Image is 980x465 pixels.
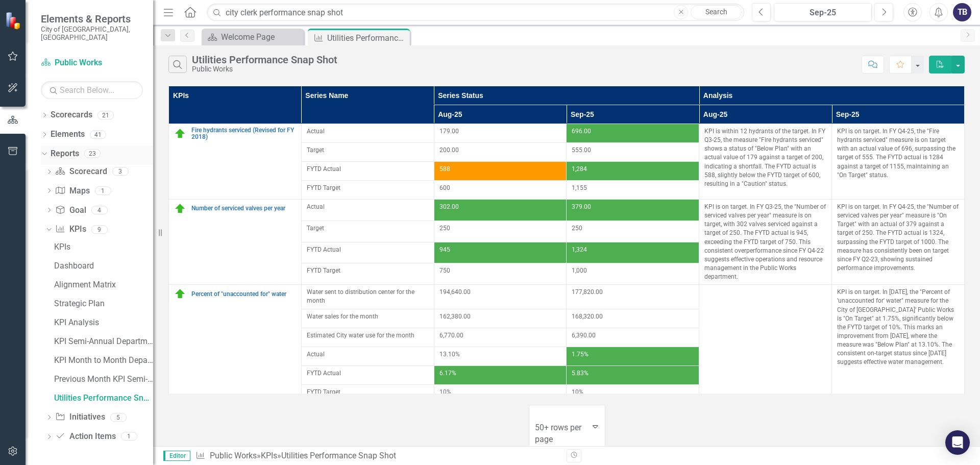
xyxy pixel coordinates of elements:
[837,203,959,273] p: KPI is on target. In FY Q4-25, the "Number of serviced valves per year" measure is "On Target" wi...
[97,111,114,119] div: 21
[195,450,559,462] div: » »
[54,280,153,289] div: Alignment Matrix
[699,124,832,200] td: Double-Click to Edit
[567,285,699,309] td: Double-Click to Edit
[84,150,101,158] div: 23
[704,127,826,188] p: KPI is within 12 hydrants of the target. In FY Q3-25, the measure "Fire hydrants serviced" shows ...
[945,430,970,455] div: Open Intercom Messenger
[192,54,337,65] div: Utilities Performance Snap Shot
[110,413,127,422] div: 5
[567,309,699,328] td: Double-Click to Edit
[55,411,105,423] a: Initiatives
[434,124,567,143] td: Double-Click to Edit
[837,288,959,366] p: KPI is on target. In [DATE], the "Percent of 'unaccounted for' water" measure for the City of [GE...
[307,388,429,397] span: FYTD Target
[699,200,832,285] td: Double-Click to Edit
[191,291,296,298] a: Percent of "unaccounted for" water
[301,285,434,309] td: Double-Click to Edit
[572,203,591,210] span: 379.00
[204,31,301,43] a: Welcome Page
[434,200,567,221] td: Double-Click to Edit
[434,143,567,162] td: Double-Click to Edit
[307,146,429,155] span: Target
[163,451,190,461] span: Editor
[691,5,742,19] a: Search
[112,167,129,176] div: 3
[55,205,86,216] a: Goal
[169,285,302,403] td: Double-Click to Edit Right Click for Context Menu
[52,314,153,331] a: KPI Analysis
[434,221,567,242] td: Double-Click to Edit
[307,312,429,321] span: Water sales for the month
[54,299,153,308] div: Strategic Plan
[567,328,699,347] td: Double-Click to Edit
[191,205,296,212] a: Number of serviced valves per year
[572,332,596,339] span: 6,390.00
[572,165,587,173] span: 1,284
[307,350,429,359] span: Actual
[41,13,143,25] span: Elements & Reports
[567,221,699,242] td: Double-Click to Edit
[52,277,153,293] a: Alignment Matrix
[439,246,450,253] span: 945
[439,388,451,396] span: 10%
[307,288,429,305] span: Water sent to distribution center for the month
[572,351,589,358] span: 1.75%
[572,128,591,135] span: 696.00
[434,285,567,309] td: Double-Click to Edit
[301,328,434,347] td: Double-Click to Edit
[121,432,137,441] div: 1
[832,124,965,200] td: Double-Click to Edit
[434,328,567,347] td: Double-Click to Edit
[307,203,429,211] span: Actual
[572,370,589,377] span: 5.83%
[777,7,868,19] div: Sep-25
[439,267,450,274] span: 750
[301,221,434,242] td: Double-Click to Edit
[434,309,567,328] td: Double-Click to Edit
[281,451,396,460] div: Utilities Performance Snap Shot
[41,25,143,42] small: City of [GEOGRAPHIC_DATA], [GEOGRAPHIC_DATA]
[953,3,971,21] button: TB
[55,185,89,197] a: Maps
[704,203,826,281] p: KPI is on target. In FY Q3-25, the "Number of serviced valves per year" measure is on target, wit...
[572,313,603,320] span: 168,320.00
[54,394,153,403] div: Utilities Performance Snap Shot
[54,375,153,384] div: Previous Month KPI Semi-Annual Department Report
[41,57,143,69] a: Public Works
[52,352,153,369] a: KPI Month to Month Department Report
[434,384,567,403] td: Double-Click to Edit
[567,200,699,221] td: Double-Click to Edit
[52,390,153,406] a: Utilities Performance Snap Shot
[572,146,591,154] span: 555.00
[54,318,153,327] div: KPI Analysis
[439,146,459,154] span: 200.00
[301,200,434,221] td: Double-Click to Edit
[567,143,699,162] td: Double-Click to Edit
[307,165,429,174] span: FYTD Actual
[54,261,153,271] div: Dashboard
[301,124,434,143] td: Double-Click to Edit
[307,331,429,340] span: Estimated City water use for the month
[55,166,107,178] a: Scorecard
[174,288,186,300] img: On Target
[439,165,450,173] span: 588
[51,129,85,140] a: Elements
[832,285,965,403] td: Double-Click to Edit
[307,127,429,136] span: Actual
[210,451,257,460] a: Public Works
[261,451,277,460] a: KPIs
[774,3,872,21] button: Sep-25
[307,369,429,378] span: FYTD Actual
[5,11,23,29] img: ClearPoint Strategy
[301,384,434,403] td: Double-Click to Edit
[572,267,587,274] span: 1,000
[51,109,92,121] a: Scorecards
[699,285,832,403] td: Double-Click to Edit
[54,337,153,346] div: KPI Semi-Annual Department Report
[91,206,108,214] div: 4
[174,203,186,215] img: On Target
[55,224,86,235] a: KPIs
[535,422,582,446] div: 50+ rows per page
